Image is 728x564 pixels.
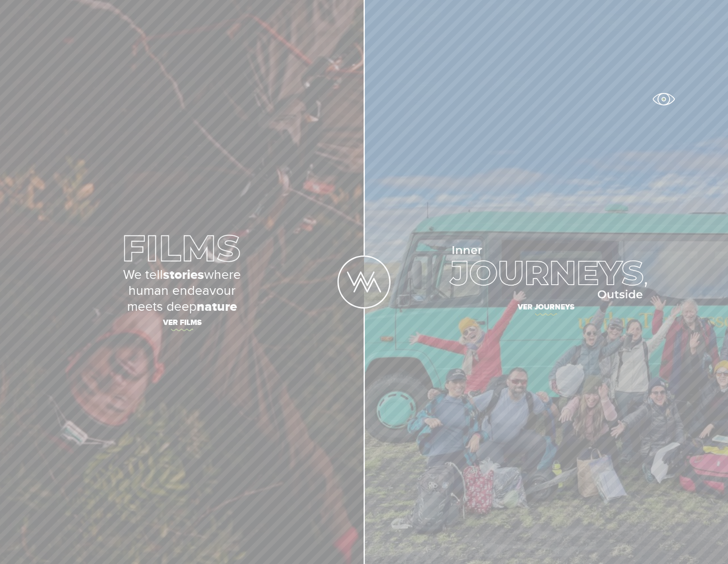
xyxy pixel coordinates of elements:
[197,299,237,315] strong: nature
[27,267,337,315] p: We tell where human endeavour meets deep
[391,299,701,318] span: Ver journeys
[337,255,391,309] img: Logo
[27,315,337,333] span: Ver films
[163,267,204,283] strong: stories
